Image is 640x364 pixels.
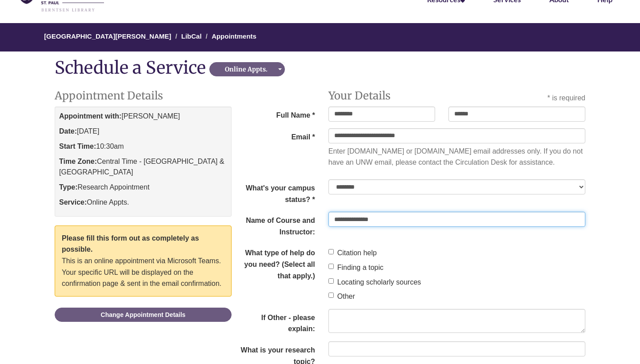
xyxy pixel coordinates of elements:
strong: Date: [59,127,77,135]
input: Citation help [328,249,334,254]
div: * is required [548,92,585,104]
label: If Other - please explain: [232,309,322,335]
p: Online Appts. [59,197,227,208]
h2: Your Details [328,90,435,102]
a: LibCal [181,32,202,40]
b: Please fill this form out as completely as possible. [62,234,199,253]
div: This is an online appointment via Microsoft Teams. Your specific URL will be displayed on the con... [55,226,232,297]
label: Locating scholarly sources [328,277,421,288]
div: Enter [DOMAIN_NAME] or [DOMAIN_NAME] email addresses only. If you do not have an UNW email, pleas... [328,146,585,168]
strong: Appointment with: [59,112,121,120]
label: Finding a topic [328,262,384,273]
nav: Breadcrumb [55,23,585,51]
label: Other [328,291,355,302]
strong: Type: [59,183,77,191]
a: Change Appointment Details [55,308,232,322]
input: Other [328,293,334,298]
div: Schedule a Service [55,58,209,77]
strong: Service: [59,198,87,206]
p: [PERSON_NAME] [59,111,227,122]
p: 10:30am [59,141,227,152]
p: [DATE] [59,126,227,137]
button: Online Appts. [209,62,285,76]
a: Appointments [212,32,256,40]
label: What's your campus status? * [232,179,322,205]
legend: What type of help do you need? (Select all that apply.) [232,244,322,281]
label: Name of Course and Instructor: [232,212,322,237]
span: Full Name * [232,107,322,121]
label: Citation help [328,247,377,259]
strong: Start Time: [59,142,96,150]
strong: Time Zone: [59,158,97,165]
h2: Appointment Details [55,90,232,102]
p: Research Appointment [59,182,227,193]
input: Locating scholarly sources [328,278,334,284]
div: Online Appts. [212,65,280,74]
a: [GEOGRAPHIC_DATA][PERSON_NAME] [44,32,171,40]
p: Central Time - [GEOGRAPHIC_DATA] & [GEOGRAPHIC_DATA] [59,156,227,178]
label: Email * [232,128,322,143]
input: Finding a topic [328,264,334,269]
